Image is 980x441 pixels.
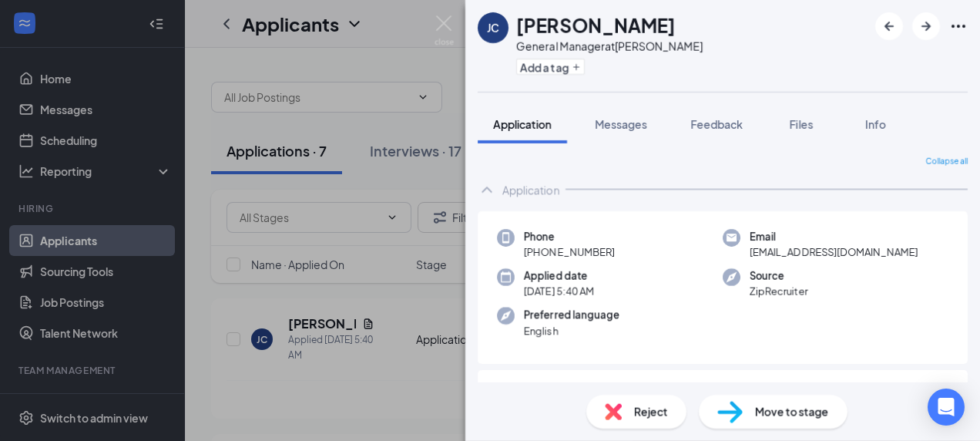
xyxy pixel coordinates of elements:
span: Move to stage [755,403,829,420]
svg: Ellipses [949,17,968,35]
span: Preferred language [524,307,619,322]
span: [DATE] 5:40 AM [524,284,594,299]
svg: ArrowRight [917,17,935,35]
span: Reject [634,403,668,420]
span: Messages [595,117,647,131]
span: Collapse all [925,156,968,168]
span: Source [750,268,807,284]
span: English [524,323,619,338]
span: ZipRecruiter [750,284,807,299]
button: ArrowRight [912,12,940,40]
span: Info [865,117,886,131]
div: Application [502,182,559,197]
button: PlusAdd a tag [516,59,585,75]
span: Feedback [690,117,743,131]
svg: Plus [572,62,581,72]
span: Files [790,117,813,131]
div: Open Intercom Messenger [928,389,965,426]
span: Phone [524,229,615,244]
span: Email [750,229,918,244]
svg: ChevronUp [478,180,496,199]
span: Applied date [524,268,594,284]
span: [PHONE_NUMBER] [524,244,615,260]
span: Application [493,117,552,131]
button: ArrowLeftNew [875,12,903,40]
svg: ArrowLeftNew [880,17,898,35]
h1: [PERSON_NAME] [516,12,676,39]
span: [EMAIL_ADDRESS][DOMAIN_NAME] [750,244,918,260]
div: General Manager at [PERSON_NAME] [516,39,703,54]
div: JC [487,20,499,35]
